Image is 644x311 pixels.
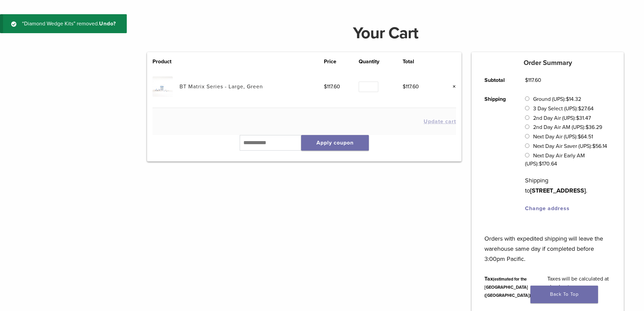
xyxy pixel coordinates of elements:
[525,175,611,196] p: Shipping to .
[324,83,340,90] bdi: 117.60
[477,269,540,305] th: Tax
[525,77,528,84] span: $
[576,115,591,121] bdi: 31.47
[539,160,557,167] bdi: 170.64
[99,20,116,27] a: Undo?
[530,187,586,194] strong: [STREET_ADDRESS]
[566,96,569,103] span: $
[324,58,359,66] th: Price
[152,58,180,66] th: Product
[403,58,437,66] th: Total
[586,124,589,131] span: $
[533,115,591,121] label: 2nd Day Air (UPS):
[533,124,602,131] label: 2nd Day Air AM (UPS):
[578,105,581,112] span: $
[142,25,629,41] h1: Your Cart
[540,269,619,305] td: Taxes will be calculated at checkout
[180,83,263,90] a: BT Matrix Series - Large, Green
[525,205,570,212] a: Change address
[533,133,593,140] label: Next Day Air (UPS):
[578,133,593,140] bdi: 64.51
[530,286,598,303] a: Back To Top
[592,143,595,150] span: $
[403,83,419,90] bdi: 117.60
[578,133,581,140] span: $
[525,77,541,84] bdi: 117.60
[484,276,532,298] small: (estimated for the [GEOGRAPHIC_DATA] ([GEOGRAPHIC_DATA]))
[539,160,542,167] span: $
[477,71,517,90] th: Subtotal
[566,96,581,103] bdi: 14.32
[533,143,607,150] label: Next Day Air Saver (UPS):
[447,82,456,91] a: Remove this item
[586,124,602,131] bdi: 36.29
[477,90,517,218] th: Shipping
[403,83,406,90] span: $
[484,223,611,264] p: Orders with expedited shipping will leave the warehouse same day if completed before 3:00pm Pacific.
[301,135,369,151] button: Apply coupon
[472,59,624,67] h5: Order Summary
[533,105,594,112] label: 3 Day Select (UPS):
[592,143,607,150] bdi: 56.14
[324,83,327,90] span: $
[152,76,172,96] img: BT Matrix Series - Large, Green
[359,58,403,66] th: Quantity
[576,115,579,121] span: $
[424,119,456,124] button: Update cart
[578,105,594,112] bdi: 27.64
[533,96,581,103] label: Ground (UPS):
[525,152,585,167] label: Next Day Air Early AM (UPS):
